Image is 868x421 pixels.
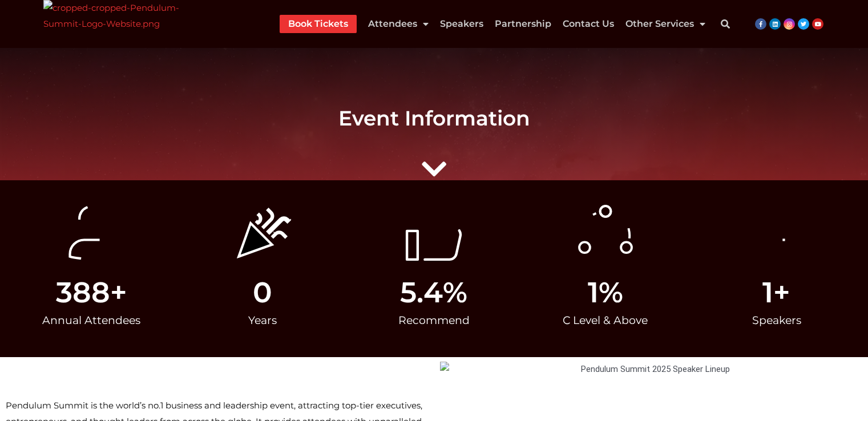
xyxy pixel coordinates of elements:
span: 0 [253,278,272,307]
a: Partnership [495,15,551,33]
div: Speakers [697,307,857,334]
span: + [773,278,857,307]
span: % [599,278,685,307]
span: 5.4 [400,278,443,307]
div: Recommend [354,307,514,334]
h2: Event Information [115,105,754,132]
a: Other Services [625,15,705,33]
div: Annual Attendees [11,307,171,334]
a: Contact Us [563,15,614,33]
span: + [110,278,172,307]
a: Attendees [368,15,429,33]
span: 1 [762,278,773,307]
span: % [443,278,514,307]
span: 1 [588,278,599,307]
div: Search [714,13,737,35]
span: 388 [56,278,110,307]
div: Years [183,307,342,334]
div: C Level & Above [526,307,685,334]
nav: Menu [280,15,705,33]
a: Book Tickets [288,15,348,33]
a: Speakers [440,15,483,33]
